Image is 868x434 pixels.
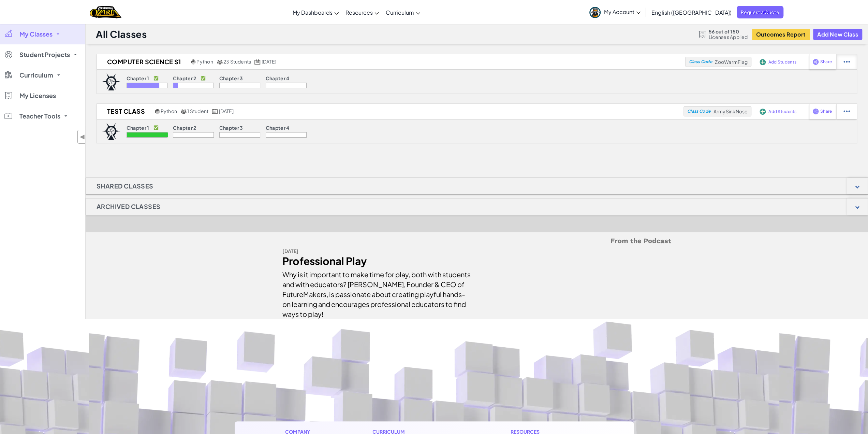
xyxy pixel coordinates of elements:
[282,266,472,319] div: Why is it important to make time for play, both with students and with educators? [PERSON_NAME], ...
[19,52,70,58] span: Student Projects
[153,125,159,130] p: ✅
[97,106,153,116] h2: Test Class
[342,3,382,22] a: Resources
[648,3,735,22] a: English ([GEOGRAPHIC_DATA])
[760,59,766,65] img: IconAddStudents.svg
[760,109,766,115] img: IconAddStudents.svg
[820,60,832,64] span: Share
[843,108,850,114] img: IconStudentEllipsis.svg
[709,34,748,40] span: Licenses Applied
[187,108,208,114] span: 1 Student
[715,59,748,65] span: ZooWarmFlag
[173,125,196,130] p: Chapter 2
[96,28,147,41] h1: All Classes
[266,125,290,130] p: Chapter 4
[127,75,149,81] p: Chapter 1
[812,108,819,114] img: IconShare_Purple.svg
[768,60,796,64] span: Add Students
[586,1,644,23] a: My Account
[382,3,424,22] a: Curriculum
[768,110,796,114] span: Add Students
[173,75,196,81] p: Chapter 2
[102,123,120,140] img: logo
[19,31,53,37] span: My Classes
[282,246,472,256] div: [DATE]
[687,109,710,113] span: Class Code
[180,109,187,114] img: MultipleUsers.png
[254,59,261,65] img: calendar.svg
[262,58,276,65] span: [DATE]
[102,73,120,90] img: logo
[19,72,53,78] span: Curriculum
[223,58,251,65] span: 23 Students
[97,57,685,67] a: Computer Science S1 Python 23 Students [DATE]
[191,59,196,65] img: python.png
[97,57,189,67] h2: Computer Science S1
[212,109,218,114] img: calendar.svg
[589,7,601,18] img: avatar
[86,198,171,215] h1: Archived Classes
[79,132,85,142] span: ◀
[127,125,149,130] p: Chapter 1
[713,108,748,114] span: ArmySinkNose
[90,5,121,19] a: Ozaria by CodeCombat logo
[293,9,333,16] span: My Dashboards
[153,75,159,81] p: ✅
[813,29,862,40] button: Add New Class
[651,9,732,16] span: English ([GEOGRAPHIC_DATA])
[219,108,233,114] span: [DATE]
[386,9,414,16] span: Curriculum
[161,108,177,114] span: Python
[19,93,56,99] span: My Licenses
[604,8,641,15] span: My Account
[709,29,748,34] span: 56 out of 150
[155,109,160,114] img: python.png
[843,59,850,65] img: IconStudentEllipsis.svg
[737,6,783,18] a: Request a Quote
[820,109,832,113] span: Share
[689,60,712,64] span: Class Code
[345,9,373,16] span: Resources
[282,236,671,246] h5: From the Podcast
[289,3,342,22] a: My Dashboards
[201,75,206,81] p: ✅
[97,106,683,116] a: Test Class Python 1 Student [DATE]
[90,5,121,19] img: Home
[19,113,60,119] span: Teacher Tools
[812,59,819,65] img: IconShare_Purple.svg
[217,59,223,65] img: MultipleUsers.png
[219,125,243,130] p: Chapter 3
[86,178,164,195] h1: Shared Classes
[752,29,810,40] button: Outcomes Report
[196,58,213,65] span: Python
[219,75,243,81] p: Chapter 3
[266,75,290,81] p: Chapter 4
[282,256,472,266] div: Professional Play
